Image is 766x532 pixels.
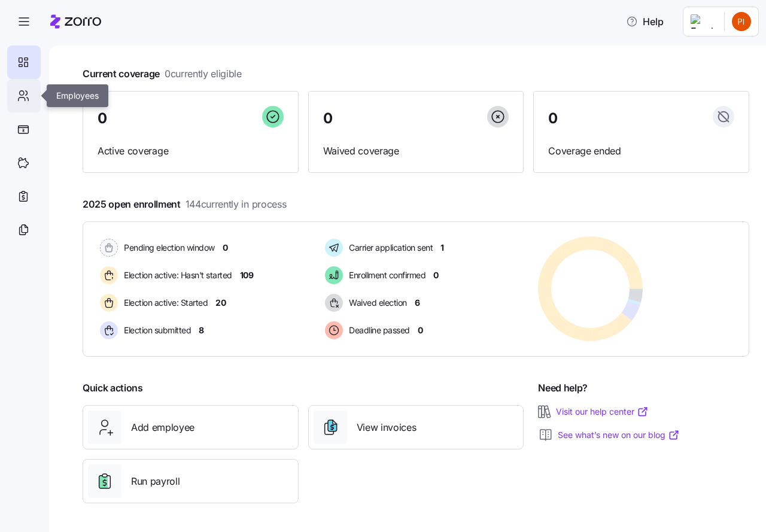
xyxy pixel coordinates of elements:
span: Election submitted [120,324,191,336]
span: Active coverage [98,144,284,159]
span: Current coverage [83,66,242,81]
span: Waived election [345,297,407,309]
span: Quick actions [83,381,143,396]
img: 24d6825ccf4887a4818050cadfd93e6d [732,12,751,31]
span: Election active: Hasn't started [120,269,232,281]
span: 20 [215,297,226,309]
span: 109 [240,269,254,281]
span: Run payroll [131,474,180,489]
img: Employer logo [691,14,715,29]
span: 0 [223,242,228,254]
span: 8 [199,324,204,336]
span: 0 currently eligible [165,66,242,81]
span: Enrollment confirmed [345,269,425,281]
span: Election active: Started [120,297,208,309]
span: Carrier application sent [345,242,433,254]
span: Deadline passed [345,324,410,336]
span: 0 [323,111,333,126]
span: Add employee [131,420,194,435]
span: 0 [98,111,107,126]
span: 0 [418,324,423,336]
span: Waived coverage [323,144,509,159]
span: 2025 open enrollment [83,197,286,212]
span: Pending election window [120,242,215,254]
span: 0 [548,111,558,126]
button: Help [616,10,673,34]
span: 144 currently in process [186,197,287,212]
span: Need help? [538,381,588,396]
span: 0 [433,269,439,281]
a: Visit our help center [556,406,649,418]
span: View invoices [357,420,417,435]
span: 6 [415,297,420,309]
span: Help [626,14,664,29]
span: 1 [440,242,444,254]
a: See what’s new on our blog [558,429,680,441]
span: Coverage ended [548,144,734,159]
